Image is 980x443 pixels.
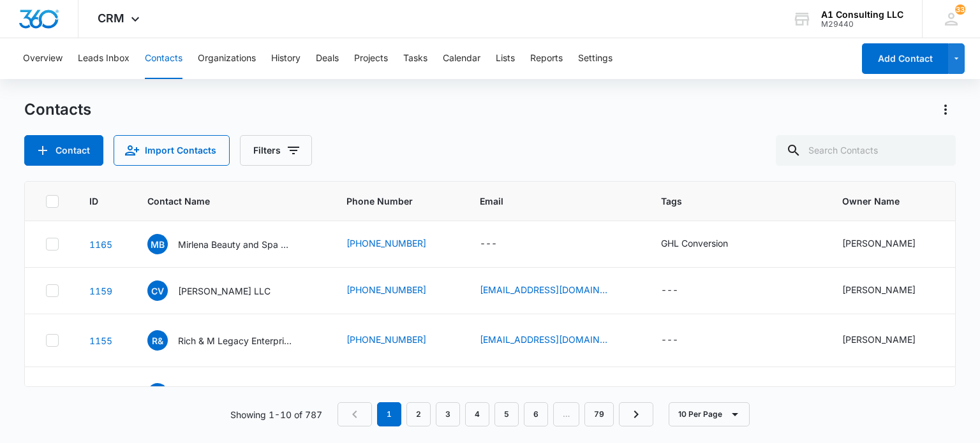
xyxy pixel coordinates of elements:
div: Phone Number - 5512151342 - Select to Edit Field [346,386,449,401]
p: Showing 1-10 of 787 [230,408,322,421]
button: Add Contact [24,135,103,166]
a: Navigate to contact details page for Rich & M Legacy Enterprises LLC [89,335,112,346]
a: [PHONE_NUMBER] [346,333,426,346]
span: CV [147,280,168,301]
div: account name [821,10,903,20]
span: Tags [661,194,793,208]
button: 10 Per Page [669,402,750,426]
nav: Pagination [338,402,653,426]
div: Owner Name - Cristian Valentin - Select to Edit Field [842,283,939,298]
a: Page 6 [524,402,548,426]
a: Page 79 [584,402,614,426]
div: Contact Name - Rich & M Legacy Enterprises LLC - Select to Edit Field [147,330,316,351]
a: Page 2 [406,402,431,426]
button: Import Contacts [114,135,230,166]
span: 33 [955,4,965,15]
input: Search Contacts [776,135,956,166]
p: [PERSON_NAME] LLC [178,284,271,298]
a: Page 4 [465,402,489,426]
div: --- [661,333,678,348]
div: [PERSON_NAME] [842,283,916,296]
button: History [271,38,301,79]
a: Page 5 [494,402,519,426]
button: Organizations [198,38,256,79]
div: account id [821,20,903,29]
button: Projects [354,38,388,79]
button: Lists [496,38,515,79]
span: Contact Name [147,194,297,208]
span: CRM [98,11,124,25]
button: Reports [530,38,563,79]
h1: Contacts [24,100,91,119]
div: Phone Number - 3479631217 - Select to Edit Field [346,236,449,252]
div: Contact Name - Mirlena Beauty and Spa LLC - Select to Edit Field [147,234,316,254]
div: --- [480,236,497,252]
div: Email - - Select to Edit Field [480,236,520,252]
div: Email - richandmlegacy@gmail.com - Select to Edit Field [480,333,630,348]
a: Navigate to contact details page for Mirlena Beauty and Spa LLC [89,239,112,250]
div: Email - vanharper1124@gmail.com - Select to Edit Field [480,386,630,401]
span: Email [480,194,612,208]
a: Page 3 [436,402,460,426]
a: Next Page [619,402,653,426]
button: Contacts [145,38,182,79]
p: Mirlena Beauty and Spa LLC [178,238,293,251]
a: [PHONE_NUMBER] [346,386,426,399]
span: SI [147,383,168,403]
button: Settings [578,38,612,79]
span: ID [89,194,98,208]
div: Tags - GHL Conversion - Select to Edit Field [661,386,751,401]
button: Deals [316,38,339,79]
p: Rich & M Legacy Enterprises LLC [178,334,293,347]
div: Email - service@familyfreshlogistics.com - Select to Edit Field [480,283,630,298]
span: R& [147,330,168,351]
div: --- [661,283,678,298]
button: Add Contact [862,43,948,74]
div: GHL Conversion [661,236,728,250]
a: [EMAIL_ADDRESS][DOMAIN_NAME] [480,283,607,296]
div: Contact Name - Cristian VALENTIN LLC - Select to Edit Field [147,280,293,301]
div: GHL Conversion [661,386,728,399]
button: Overview [23,38,63,79]
div: Tags - GHL Conversion - Select to Edit Field [661,236,751,252]
a: [EMAIL_ADDRESS][DOMAIN_NAME] [480,386,607,399]
div: Owner Name - Fineta Garcia - Select to Edit Field [842,236,939,252]
div: Phone Number - 5514040327 - Select to Edit Field [346,283,449,298]
button: Tasks [403,38,427,79]
div: notifications count [955,4,965,15]
div: Phone Number - 6094002304 - Select to Edit Field [346,333,449,348]
button: Leads Inbox [78,38,130,79]
a: [EMAIL_ADDRESS][DOMAIN_NAME] [480,333,607,346]
em: 1 [377,402,401,426]
a: Navigate to contact details page for Cristian VALENTIN LLC [89,286,112,296]
a: [PHONE_NUMBER] [346,236,426,250]
div: Tags - - Select to Edit Field [661,283,701,298]
div: [PERSON_NAME] [842,333,916,346]
div: Contact Name - Sumethin2eat Inc - Select to Edit Field [147,383,274,403]
div: Owner Name - Richard Coleman - Select to Edit Field [842,333,939,348]
a: [PHONE_NUMBER] [346,283,426,296]
span: MB [147,234,168,254]
span: Phone Number [346,194,449,208]
button: Actions [935,99,956,120]
button: Calendar [443,38,480,79]
div: [PERSON_NAME] [842,236,916,250]
button: Filters [240,135,312,166]
div: Tags - - Select to Edit Field [661,333,701,348]
div: [PERSON_NAME] and [PERSON_NAME] [842,386,970,399]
